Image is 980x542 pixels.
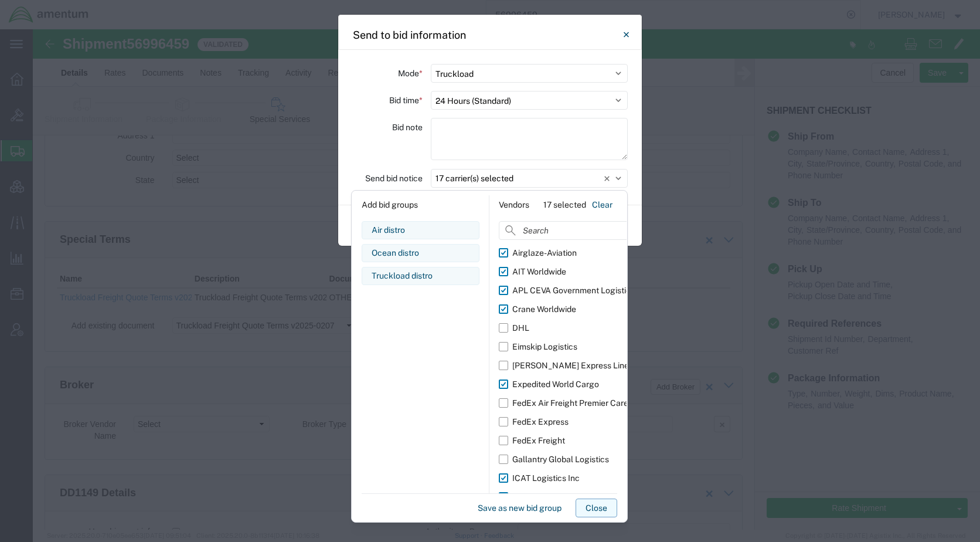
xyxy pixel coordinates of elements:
input: Search [499,221,655,240]
div: Vendors [499,199,529,211]
div: Add bid groups [362,195,479,214]
label: Send bid notice [365,169,423,188]
div: 17 selected [543,199,586,211]
button: 17 carrier(s) selected [431,169,628,188]
label: Bid time [389,91,423,110]
label: Bid note [392,118,423,137]
h4: Send to bid information [353,27,466,43]
button: Clear [587,195,617,214]
label: Mode [398,64,423,83]
button: Close [614,23,638,46]
div: Air distro [372,224,469,236]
